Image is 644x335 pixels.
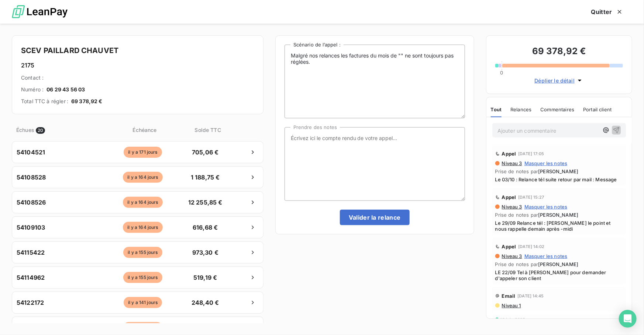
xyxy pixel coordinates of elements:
[21,74,44,81] span: Contact :
[495,220,623,232] span: Le 29/09 Relance tél : [PERSON_NAME] le point et nous rappelle demain après -midi
[340,210,410,225] button: Valider la relance
[500,317,526,322] span: 12 juin 2025
[102,126,187,134] span: Échéance
[495,45,623,59] h3: 69 378,92 €
[519,151,544,156] span: [DATE] 17:05
[518,294,544,298] span: [DATE] 14:45
[123,272,162,283] span: il y a 155 jours
[582,4,632,20] button: Quitter
[502,244,516,249] span: Appel
[524,253,568,259] span: Masquer les notes
[495,212,623,218] span: Prise de notes par
[501,160,522,166] span: Niveau 3
[502,293,516,299] span: Email
[36,127,45,134] span: 20
[619,310,637,328] div: Open Intercom Messenger
[186,148,225,157] span: 705,06 €
[501,204,522,210] span: Niveau 3
[583,107,612,112] span: Portail client
[17,198,46,207] span: 54108526
[21,86,44,93] span: Numéro :
[533,76,586,85] button: Déplier le détail
[502,194,516,200] span: Appel
[21,61,254,70] h6: 2175
[124,147,162,158] span: il y a 171 jours
[519,244,545,249] span: [DATE] 14:02
[123,172,162,183] span: il y a 164 jours
[535,77,575,84] span: Déplier le détail
[501,303,521,308] span: Niveau 1
[17,273,45,282] span: 54114962
[17,223,45,232] span: 54109103
[186,173,225,182] span: 1 188,75 €
[541,107,575,112] span: Commentaires
[189,126,227,134] span: Solde TTC
[17,148,45,157] span: 54104521
[519,195,544,199] span: [DATE] 15:27
[495,177,623,182] span: Le 03/10 : Relance tél suite retour par mail : Message
[16,126,34,134] span: Échues
[538,212,578,218] span: [PERSON_NAME]
[17,173,46,182] span: 54108528
[495,269,623,281] span: LE 22/09 Tel à [PERSON_NAME] pour demander d'appeler son client
[501,253,522,259] span: Niveau 3
[186,298,225,307] span: 248,40 €
[524,160,568,166] span: Masquer les notes
[495,261,623,267] span: Prise de notes par
[502,151,516,157] span: Appel
[186,273,225,282] span: 519,19 €
[21,98,68,105] span: Total TTC à régler :
[21,45,254,56] h4: SCEV PAILLARD CHAUVET
[124,297,162,308] span: il y a 141 jours
[123,322,162,333] span: il y a 123 jours
[524,204,568,210] span: Masquer les notes
[285,45,465,118] textarea: Malgré nos relances les factures du mois de "" ne sont toujours pas réglées.
[12,2,68,22] img: logo LeanPay
[538,168,578,174] span: [PERSON_NAME]
[500,70,503,76] span: 0
[538,261,578,267] span: [PERSON_NAME]
[47,86,85,93] span: 06 29 43 56 03
[510,107,531,112] span: Relances
[491,107,502,112] span: Tout
[186,198,225,207] span: 12 255,85 €
[495,168,623,174] span: Prise de notes par
[71,98,103,105] span: 69 378,92 €
[123,197,162,208] span: il y a 164 jours
[17,298,44,307] span: 54122172
[17,248,45,257] span: 54115422
[123,247,162,258] span: il y a 155 jours
[123,222,162,233] span: il y a 164 jours
[186,223,225,232] span: 616,68 €
[186,248,225,257] span: 973,30 €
